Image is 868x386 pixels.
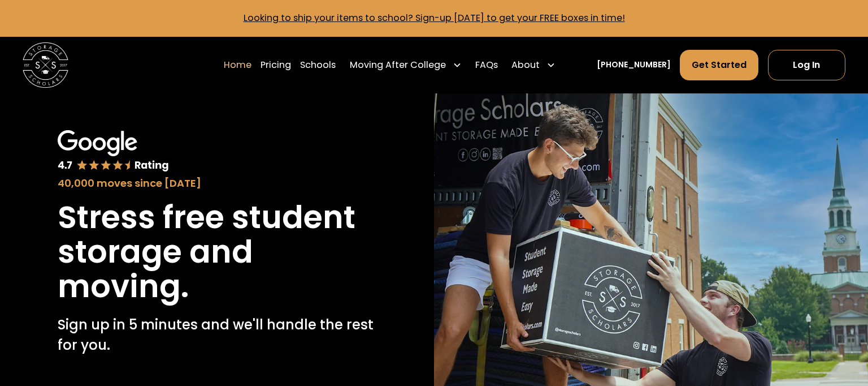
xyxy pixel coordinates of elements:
a: Pricing [261,49,291,81]
div: 40,000 moves since [DATE] [58,175,377,191]
a: Log In [768,50,845,80]
img: Storage Scholars main logo [23,42,68,88]
a: Get Started [680,50,758,80]
a: Home [224,49,251,81]
div: Moving After College [350,58,446,72]
a: Looking to ship your items to school? Sign-up [DATE] to get your FREE boxes in time! [244,11,625,24]
a: Schools [300,49,336,81]
h1: Stress free student storage and moving. [58,200,377,303]
a: [PHONE_NUMBER] [597,59,671,71]
a: FAQs [475,49,498,81]
div: About [511,58,540,72]
p: Sign up in 5 minutes and we'll handle the rest for you. [58,315,377,356]
img: Google 4.7 star rating [58,130,170,173]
